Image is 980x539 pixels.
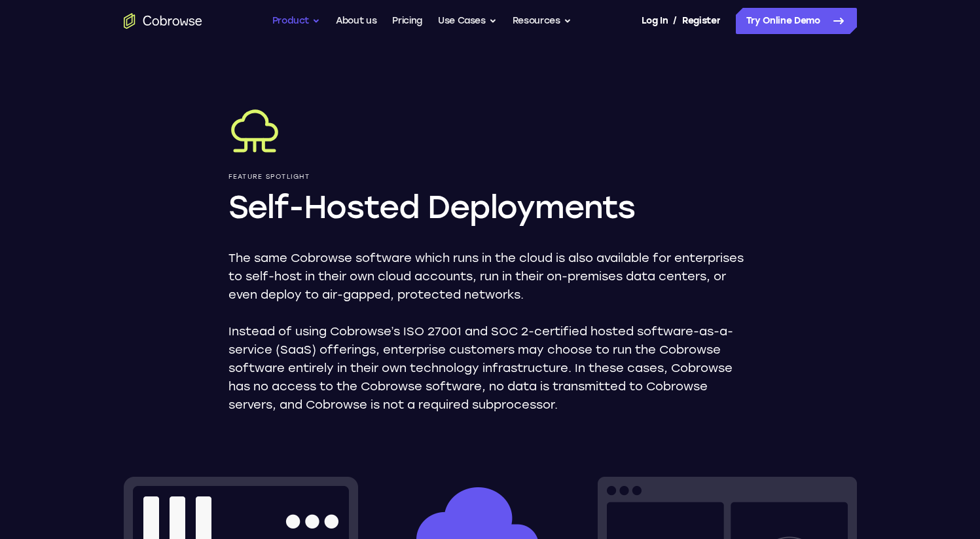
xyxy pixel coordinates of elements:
[736,8,857,34] a: Try Online Demo
[336,8,376,34] a: About us
[228,186,752,228] h1: Self-Hosted Deployments
[124,13,202,29] a: Go to the home page
[682,8,720,34] a: Register
[272,8,321,34] button: Product
[228,249,752,304] p: The same Cobrowse software which runs in the cloud is also available for enterprises to self-host...
[228,322,752,414] p: Instead of using Cobrowse’s ISO 27001 and SOC 2-certified hosted software-as-a-service (SaaS) off...
[513,8,572,34] button: Resources
[438,8,497,34] button: Use Cases
[673,13,677,29] span: /
[642,8,668,34] a: Log In
[228,105,281,157] img: Self-Hosted Deployments
[228,173,752,181] p: Feature Spotlight
[392,8,422,34] a: Pricing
